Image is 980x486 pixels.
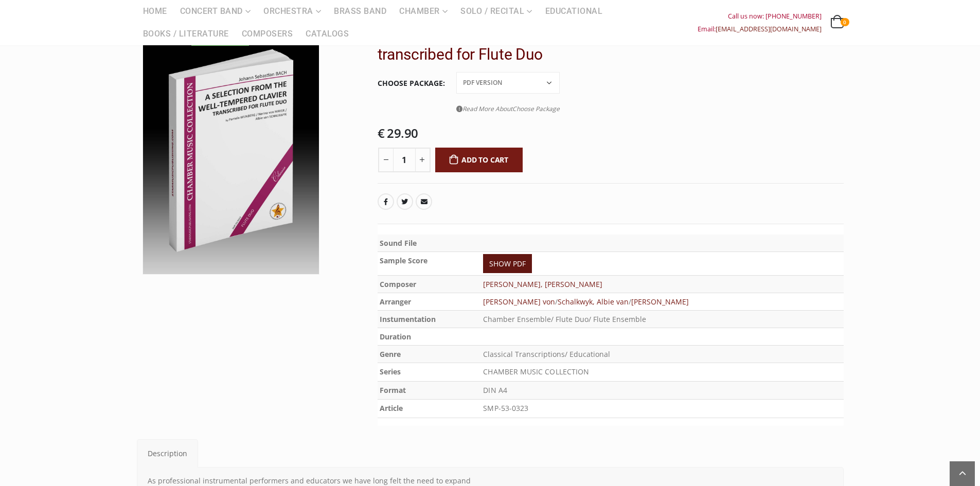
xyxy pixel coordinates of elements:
b: Duration [380,332,411,341]
b: Series [380,367,401,376]
a: Catalogs [299,23,355,45]
span: Description [148,448,187,458]
b: Arranger [380,297,411,307]
b: Format [380,385,406,395]
a: SHOW PDF [483,254,532,273]
td: / / [481,293,843,311]
b: Genre [380,349,401,359]
a: [PERSON_NAME] [631,297,689,307]
td: Chamber Ensemble/ Flute Duo/ Flute Ensemble [481,311,843,328]
a: Composers [236,23,299,45]
label: Choose Package [378,73,445,94]
button: Add to cart [435,148,523,172]
span: € [378,124,385,141]
b: Article [380,403,403,413]
a: [PERSON_NAME], [PERSON_NAME] [483,279,602,289]
a: [PERSON_NAME] von [483,297,555,307]
p: DIN A4 [483,384,841,398]
b: Sound File [380,238,417,248]
a: Schalkwyk, Albie van [558,297,629,307]
div: Email: [698,23,822,35]
a: Twitter [397,193,413,210]
p: SMP-53-0323 [483,402,841,416]
td: Classical Transcriptions/ Educational [481,346,843,363]
img: SMP-53-0323 3D [143,27,319,274]
b: Composer [380,279,416,289]
th: Sample Score [378,252,482,276]
button: - [378,148,394,172]
a: Description [137,439,198,467]
a: Books / Literature [137,23,235,45]
span: 0 [841,18,849,26]
a: [EMAIL_ADDRESS][DOMAIN_NAME] [716,25,822,33]
span: Choose Package [512,104,560,113]
a: Read More AboutChoose Package [456,102,560,115]
a: Email [416,193,432,210]
button: + [415,148,431,172]
b: Instumentation [380,314,436,324]
a: Facebook [378,193,394,210]
input: Product quantity [393,148,416,172]
bdi: 29.90 [378,124,418,141]
div: Call us now: [PHONE_NUMBER] [698,10,822,23]
p: CHAMBER MUSIC COLLECTION [483,365,841,379]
